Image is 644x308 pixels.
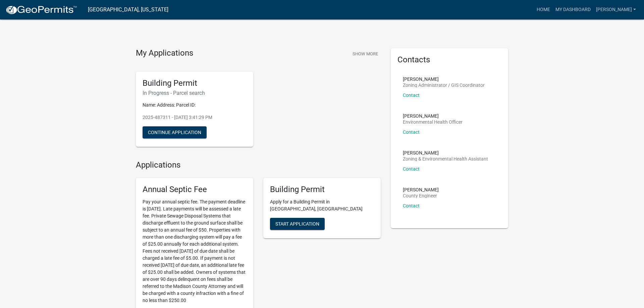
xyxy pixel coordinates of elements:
[403,120,463,124] p: Environmental Health Officer
[143,185,247,194] h5: Annual Septic Fee
[88,4,168,15] a: [GEOGRAPHIC_DATA], [US_STATE]
[136,48,193,58] h4: My Applications
[143,198,247,304] p: Pay your annual septic fee. The payment deadline is [DATE]. Late payments will be assessed a late...
[143,90,247,96] h6: In Progress - Parcel search
[403,150,488,155] p: [PERSON_NAME]
[270,218,325,230] button: Start Application
[403,129,420,135] a: Contact
[136,160,381,170] h4: Applications
[403,77,485,81] p: [PERSON_NAME]
[403,157,488,161] p: Zoning & Environmental Health Assistant
[275,221,319,227] span: Start Application
[270,185,374,194] h5: Building Permit
[403,166,420,172] a: Contact
[534,3,553,16] a: Home
[403,203,420,208] a: Contact
[143,78,247,88] h5: Building Permit
[143,126,207,138] button: Continue Application
[553,3,593,16] a: My Dashboard
[270,198,374,212] p: Apply for a Building Permit in [GEOGRAPHIC_DATA], [GEOGRAPHIC_DATA]
[397,55,501,65] h5: Contacts
[350,48,381,59] button: Show More
[143,102,247,109] p: Name: Address: Parcel ID:
[403,93,420,98] a: Contact
[593,3,639,16] a: [PERSON_NAME]
[403,187,439,192] p: [PERSON_NAME]
[403,83,485,87] p: Zoning Administrator / GIS Coordinator
[143,114,247,121] p: 2025-487311 - [DATE] 3:41:29 PM
[403,193,439,198] p: County Engineer
[403,114,463,118] p: [PERSON_NAME]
